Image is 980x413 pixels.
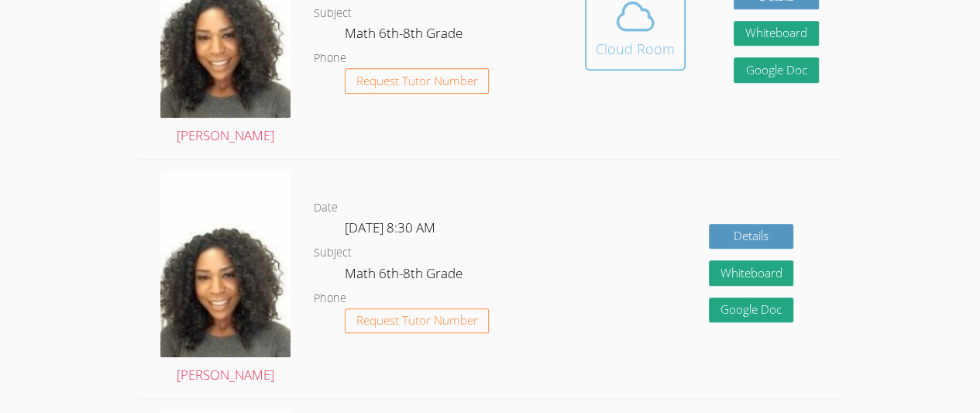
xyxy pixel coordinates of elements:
a: Google Doc [734,57,819,83]
button: Request Tutor Number [345,308,490,334]
dd: Math 6th-8th Grade [345,22,466,49]
dd: Math 6th-8th Grade [345,263,466,289]
a: Google Doc [709,298,794,323]
button: Whiteboard [734,21,819,46]
dt: Subject [314,243,352,263]
span: [DATE] 8:30 AM [345,219,435,236]
dt: Subject [314,4,352,23]
a: [PERSON_NAME] [160,171,291,387]
img: avatar.png [160,171,291,358]
dt: Phone [314,289,346,308]
span: Request Tutor Number [356,75,478,87]
button: Request Tutor Number [345,68,490,94]
dt: Phone [314,49,346,68]
span: Request Tutor Number [356,315,478,326]
dt: Date [314,198,338,218]
div: Cloud Room [596,38,675,60]
a: Details [709,224,794,250]
button: Whiteboard [709,260,794,286]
